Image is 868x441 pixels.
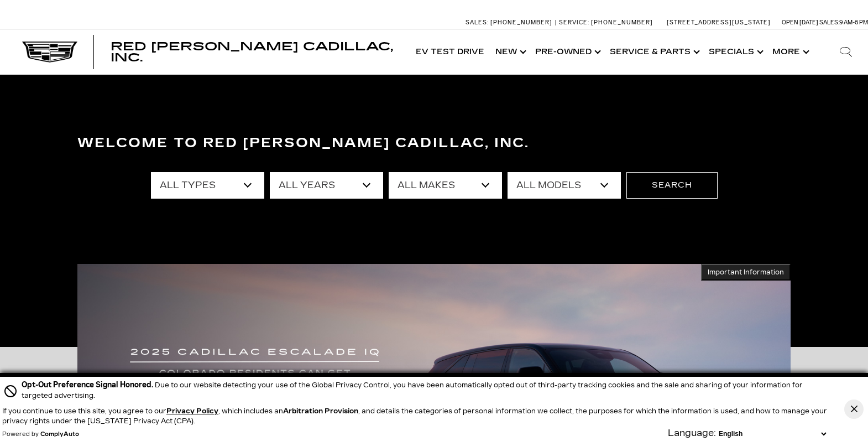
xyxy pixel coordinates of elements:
a: Service & Parts [604,30,703,74]
span: 9 AM-6 PM [839,19,868,26]
a: EV Test Drive [410,30,490,74]
div: Powered by [2,431,79,438]
button: Search [626,172,718,199]
button: Important Information [701,264,791,281]
a: New [490,30,530,74]
span: Sales: [819,19,839,26]
span: Open [DATE] [782,19,818,26]
p: If you continue to use this site, you agree to our , which includes an , and details the categori... [2,407,827,425]
span: [PHONE_NUMBER] [591,19,653,26]
button: Close Button [844,400,864,419]
span: [PHONE_NUMBER] [490,19,552,26]
img: Cadillac Dark Logo with Cadillac White Text [22,41,77,63]
strong: Arbitration Provision [283,407,358,415]
span: Service: [559,19,589,26]
div: Language: [668,429,716,438]
a: ComplyAuto [40,431,79,438]
select: Filter by model [508,172,621,199]
a: Red [PERSON_NAME] Cadillac, Inc. [111,41,399,63]
div: Due to our website detecting your use of the Global Privacy Control, you have been automatically ... [22,379,829,401]
span: Sales: [466,19,489,26]
select: Filter by year [270,172,383,199]
select: Language Select [716,429,829,439]
a: Sales: [PHONE_NUMBER] [466,19,555,25]
a: Service: [PHONE_NUMBER] [555,19,656,25]
h3: Welcome to Red [PERSON_NAME] Cadillac, Inc. [77,132,791,154]
a: Privacy Policy [166,407,218,415]
select: Filter by type [151,172,264,199]
a: Specials [703,30,767,74]
select: Filter by make [389,172,502,199]
span: Important Information [708,268,784,277]
a: [STREET_ADDRESS][US_STATE] [667,19,771,26]
a: Pre-Owned [530,30,604,74]
span: Red [PERSON_NAME] Cadillac, Inc. [111,40,393,64]
button: More [767,30,813,74]
span: Opt-Out Preference Signal Honored . [22,380,155,390]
